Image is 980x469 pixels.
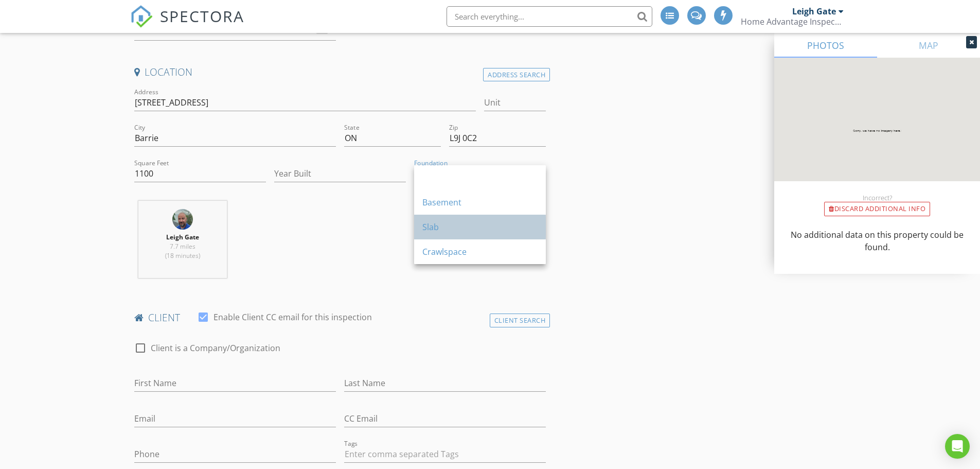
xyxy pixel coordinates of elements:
[165,251,200,260] span: (18 minutes)
[422,196,538,209] div: Basement
[134,311,546,324] h4: client
[787,229,968,253] p: No additional data on this property could be found.
[945,434,970,459] div: Open Intercom Messenger
[166,233,199,241] strong: Leigh Gate
[160,5,244,27] span: SPECTORA
[422,246,538,258] div: Crawlspace
[447,6,652,27] input: Search everything...
[877,33,980,58] a: MAP
[213,312,372,322] label: Enable Client CC email for this inspection
[422,221,538,233] div: Slab
[741,16,844,27] div: Home Advantage Inspections
[130,14,244,36] a: SPECTORA
[774,194,980,202] div: Incorrect?
[172,209,193,230] img: messenger_creation_d3297cba6df54465b8fb24ccbeecac0f.png
[170,242,195,251] span: 7.7 miles
[774,58,980,206] img: streetview
[483,68,550,82] div: Address Search
[490,314,550,327] div: Client Search
[792,6,836,16] div: Leigh Gate
[824,202,930,216] div: Discard Additional info
[151,343,280,353] label: Client is a Company/Organization
[774,33,877,58] a: PHOTOS
[130,5,153,28] img: The Best Home Inspection Software - Spectora
[134,65,546,79] h4: Location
